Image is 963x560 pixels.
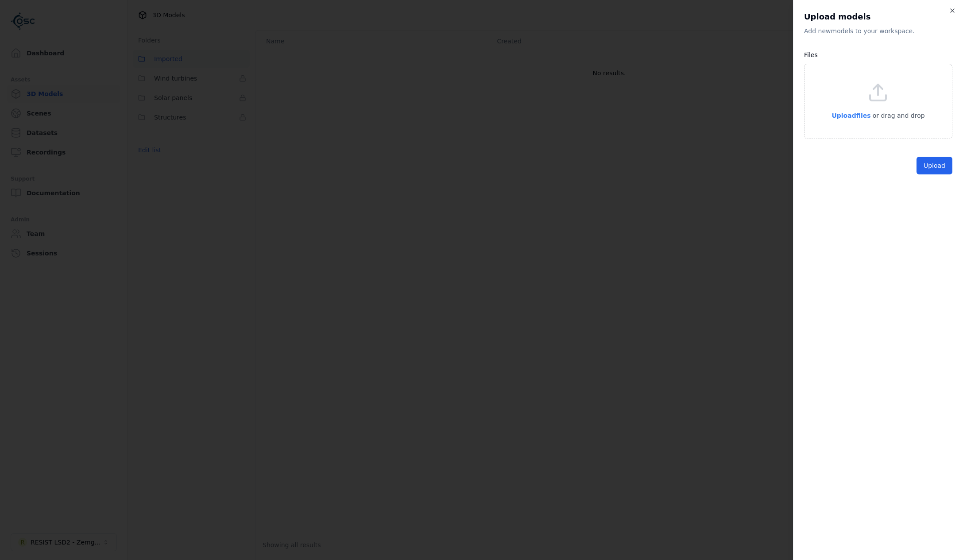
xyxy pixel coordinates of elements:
[804,27,952,35] p: Add new model s to your workspace.
[804,11,952,23] h2: Upload models
[917,157,952,174] button: Upload
[871,110,925,121] p: or drag and drop
[804,51,818,58] label: Files
[832,112,870,119] span: Upload files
